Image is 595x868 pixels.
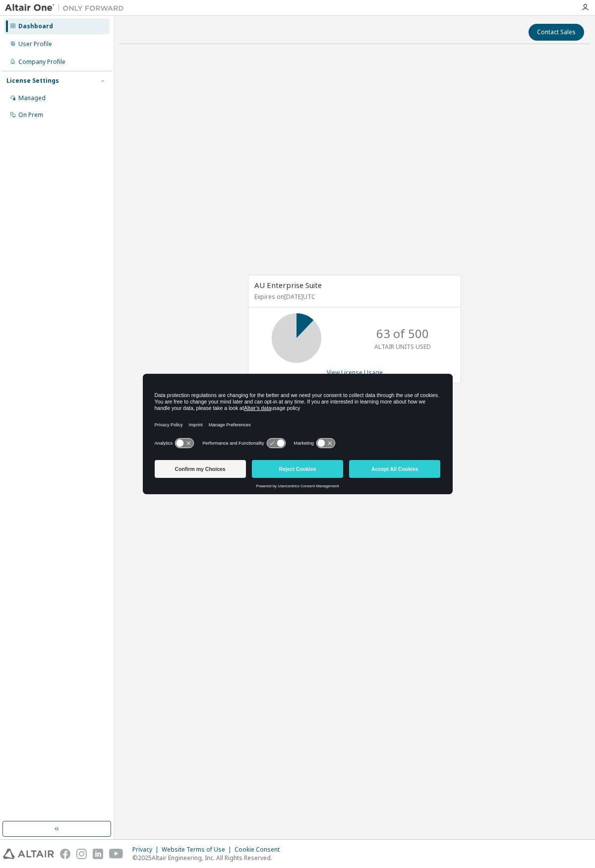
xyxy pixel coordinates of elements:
[162,846,235,854] div: Website Terms of Use
[18,22,53,30] div: Dashboard
[254,280,322,290] span: AU Enterprise Suite
[18,94,46,102] div: Managed
[327,368,383,377] a: View License Usage
[93,849,103,859] img: linkedin.svg
[18,40,52,48] div: User Profile
[76,849,87,859] img: instagram.svg
[5,3,129,13] img: Altair One
[374,343,431,351] p: ALTAIR UNITS USED
[132,846,162,854] div: Privacy
[254,292,452,301] p: Expires on [DATE] UTC
[376,325,429,342] p: 63 of 500
[109,849,123,859] img: youtube.svg
[132,854,286,862] p: © 2025 Altair Engineering, Inc. All Rights Reserved.
[6,77,59,85] div: License Settings
[18,111,43,119] div: On Prem
[18,58,65,66] div: Company Profile
[529,24,584,41] button: Contact Sales
[60,849,70,859] img: facebook.svg
[235,846,286,854] div: Cookie Consent
[3,849,54,859] img: altair_logo.svg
